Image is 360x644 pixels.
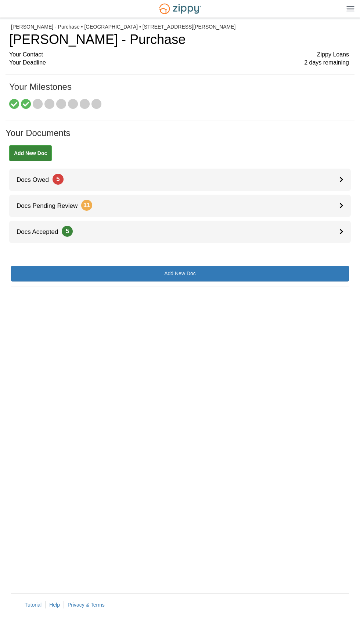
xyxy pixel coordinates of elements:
a: Help [49,602,60,608]
span: Docs Owed [9,176,64,183]
a: Docs Pending Review11 [9,195,351,217]
h1: Your Milestones [9,82,349,99]
a: Docs Owed5 [9,169,351,191]
a: Privacy & Terms [68,602,105,608]
div: Your Contact [9,51,349,59]
span: Docs Pending Review [9,202,92,209]
a: Docs Accepted5 [9,221,351,243]
span: Docs Accepted [9,228,73,235]
h1: [PERSON_NAME] - Purchase [9,32,349,47]
span: 5 [53,174,64,185]
h1: Your Documents [6,128,354,145]
span: 5 [62,226,73,237]
a: Add New Doc [11,266,349,281]
img: Mobile Dropdown Menu [346,6,354,11]
div: Your Deadline [9,59,349,67]
span: 11 [81,200,92,211]
a: Tutorial [25,602,42,608]
span: 2 days remaining [304,59,349,67]
span: Zippy Loans [317,51,349,59]
a: Add New Doc [9,145,52,161]
div: [PERSON_NAME] - Purchase • [GEOGRAPHIC_DATA] • [STREET_ADDRESS][PERSON_NAME] [11,24,349,30]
